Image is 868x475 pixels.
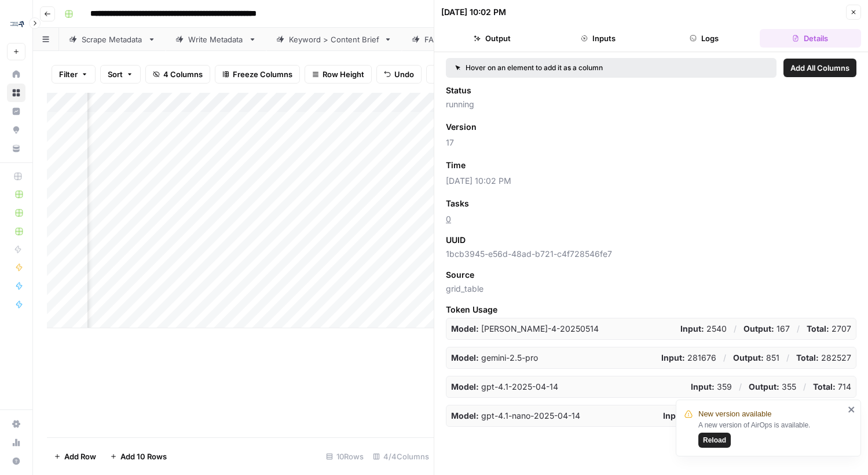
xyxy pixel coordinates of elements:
[698,408,771,420] span: New version available
[446,269,474,281] span: Source
[108,68,123,80] span: Sort
[734,323,737,335] p: /
[749,381,796,393] p: 355
[698,433,731,448] button: Reload
[446,304,856,316] span: Token Usage
[848,405,856,414] button: close
[451,410,580,422] p: gpt-4.1-nano-2025-04-14
[803,381,806,393] p: /
[145,65,210,84] button: 4 Columns
[376,65,422,84] button: Undo
[446,99,856,110] span: running
[163,68,203,80] span: 4 Columns
[796,352,851,364] p: 282527
[663,410,713,422] p: 18328
[451,324,479,333] strong: Model:
[266,28,402,51] a: Keyword > Content Brief
[233,68,292,80] span: Freeze Columns
[441,29,543,48] button: Output
[691,381,732,393] p: 359
[723,352,726,364] p: /
[733,352,779,364] p: 851
[7,415,25,433] a: Settings
[188,34,244,45] div: Write Metadata
[698,420,844,448] div: A new version of AirOps is available.
[451,353,479,362] strong: Model:
[47,447,103,466] button: Add Row
[744,323,790,335] p: 167
[441,6,506,18] div: [DATE] 10:02 PM
[661,352,716,364] p: 281676
[813,382,836,391] strong: Total:
[783,59,856,77] button: Add All Columns
[7,9,25,38] button: Workspace: Compound Growth
[289,34,379,45] div: Keyword > Content Brief
[446,175,856,187] span: [DATE] 10:02 PM
[703,435,726,445] span: Reload
[807,324,829,333] strong: Total:
[321,447,368,466] div: 10 Rows
[446,121,477,133] span: Version
[797,323,800,335] p: /
[691,382,715,391] strong: Input:
[52,65,96,84] button: Filter
[402,28,466,51] a: FAQs
[7,121,25,139] a: Opportunities
[446,137,856,148] span: 17
[103,447,174,466] button: Add 10 Rows
[813,381,851,393] p: 714
[796,353,819,362] strong: Total:
[7,84,25,102] a: Browse
[455,63,685,73] div: Hover on an element to add it as a column
[446,85,471,96] span: Status
[749,382,779,391] strong: Output:
[368,447,434,466] div: 4/4 Columns
[59,68,78,80] span: Filter
[760,29,861,48] button: Details
[323,68,364,80] span: Row Height
[451,381,558,393] p: gpt-4.1-2025-04-14
[663,411,687,420] strong: Input:
[654,29,755,48] button: Logs
[446,214,451,224] a: 0
[7,139,25,158] a: Your Data
[120,451,167,462] span: Add 10 Rows
[446,248,856,260] span: 1bcb3945-e56d-48ad-b721-c4f728546fe7
[739,381,742,393] p: /
[680,323,727,335] p: 2540
[446,234,466,246] span: UUID
[7,65,25,84] a: Home
[451,411,479,420] strong: Model:
[7,102,25,121] a: Insights
[305,65,372,84] button: Row Height
[451,323,599,335] p: claude-sonnet-4-20250514
[744,324,774,333] strong: Output:
[733,353,764,362] strong: Output:
[680,324,704,333] strong: Input:
[790,62,849,74] span: Add All Columns
[7,452,25,470] button: Help + Support
[661,353,685,362] strong: Input:
[82,34,143,45] div: Scrape Metadata
[451,382,479,391] strong: Model:
[64,451,96,462] span: Add Row
[547,29,649,48] button: Inputs
[446,159,466,171] span: Time
[451,352,538,364] p: gemini-2.5-pro
[394,68,414,80] span: Undo
[215,65,300,84] button: Freeze Columns
[446,198,469,209] span: Tasks
[446,283,856,295] span: grid_table
[59,28,166,51] a: Scrape Metadata
[424,34,443,45] div: FAQs
[7,13,28,34] img: Compound Growth Logo
[100,65,141,84] button: Sort
[166,28,266,51] a: Write Metadata
[7,433,25,452] a: Usage
[786,352,789,364] p: /
[807,323,851,335] p: 2707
